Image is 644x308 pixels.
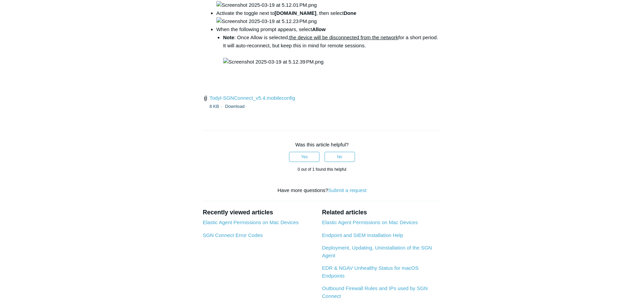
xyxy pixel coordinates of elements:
strong: [DOMAIN_NAME] [275,10,316,16]
button: This article was not helpful [325,152,355,162]
button: This article was helpful [289,152,319,162]
span: the device will be disconnected from the network [289,34,399,40]
li: When the following prompt appears, select [216,25,442,66]
span: Was this article helpful? [295,142,349,147]
a: Submit a request [328,187,366,193]
a: Deployment, Updating, Uninstallation of the SGN Agent [322,245,432,258]
a: Todyl-SGNConnect_v5.4.mobileconfig [210,95,295,101]
img: Screenshot 2025-03-19 at 5.12.39 PM.png [223,58,324,66]
strong: Note [223,34,234,40]
a: SGN Connect Error Codes [203,232,263,238]
span: 8 KB [210,104,224,109]
h2: Related articles [322,208,441,217]
a: Outbound Firewall Rules and IPs used by SGN Connect [322,285,428,299]
li: : Once Allow is selected, for a short period. It will auto-reconnect, but keep this in mind for r... [223,33,442,66]
h2: Recently viewed articles [203,208,315,217]
div: Have more questions? [203,187,442,194]
img: Screenshot 2025-03-19 at 5.12.23 PM.png [216,17,317,25]
li: Activate the toggle next to , then select [216,9,442,25]
a: Elastic Agent Permissions on Mac Devices [203,219,299,225]
img: Screenshot 2025-03-19 at 5.12.01 PM.png [216,1,317,9]
span: 0 out of 1 found this helpful [297,167,346,172]
a: Elastic Agent Permissions on Mac Devices [322,219,418,225]
strong: Done [344,10,357,16]
strong: Allow [312,26,326,32]
a: EDR & NGAV Unhealthy Status for macOS Endpoints [322,265,419,279]
a: Endpoint and SIEM Installation Help [322,232,403,238]
a: Download [225,104,245,109]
